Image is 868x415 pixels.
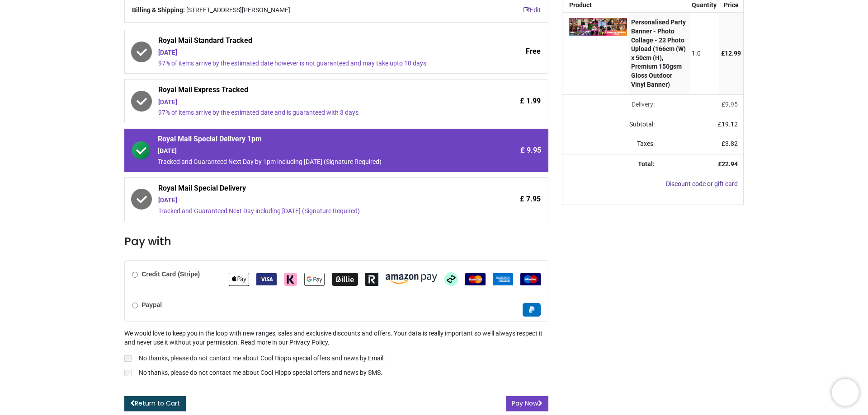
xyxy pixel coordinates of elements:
[158,158,464,167] div: Tracked and Guaranteed Next Day by 1pm including [DATE] (Signature Required)
[722,160,738,168] span: 22.94
[284,275,297,282] span: Klarna
[186,6,290,15] span: [STREET_ADDRESS][PERSON_NAME]
[631,19,686,88] strong: Personalised Party Banner - Photo Collage - 23 Photo Upload (166cm (W) x 50cm (H), Premium 150gsm...
[562,95,660,115] td: Delivery will be updated after choosing a new delivery method
[158,98,464,107] div: [DATE]
[493,273,513,285] img: American Express
[722,140,738,147] span: £
[158,59,464,68] div: 97% of items arrive by the estimated date however is not guaranteed and may take upto 10 days
[132,272,138,278] input: Credit Card (Stripe)
[524,6,541,15] a: Edit
[158,147,464,156] div: [DATE]
[158,36,464,48] span: Royal Mail Standard Tracked
[506,396,548,411] button: Pay Now
[142,301,162,308] b: Paypal
[124,370,132,376] input: No thanks, please do not contact me about Cool Hippo special offers and news by SMS.
[520,275,541,282] span: Maestro
[569,18,627,35] img: +aYOe2AAAABklEQVQDADkfueJXOK6tAAAAAElFTkSuQmCC
[132,6,185,14] b: Billing & Shipping:
[132,303,138,308] input: Paypal
[304,273,325,286] img: Google Pay
[158,48,464,57] div: [DATE]
[692,49,717,58] div: 1.0
[158,207,464,216] div: Tracked and Guaranteed Next Day including [DATE] (Signature Required)
[139,368,382,378] p: No thanks, please do not contact me about Cool Hippo special offers and news by SMS.
[562,134,660,154] td: Taxes:
[520,194,541,204] span: £ 7.95
[124,234,548,249] h3: Pay with
[256,273,277,285] img: VISA
[444,275,458,282] span: Afterpay Clearpay
[725,140,738,147] span: 3.82
[520,273,541,285] img: Maestro
[725,50,741,57] span: 12.99
[520,145,541,155] span: £ 9.95
[465,275,486,282] span: MasterCard
[229,275,249,282] span: Apple Pay
[523,306,541,313] span: Paypal
[666,180,738,187] a: Discount code or gift card
[444,272,458,286] img: Afterpay Clearpay
[722,121,738,128] span: 19.12
[465,273,486,285] img: MasterCard
[124,329,548,379] div: We would love to keep you in the loop with new ranges, sales and exclusive discounts and offers. ...
[365,273,378,286] img: Revolut Pay
[256,275,277,282] span: VISA
[229,273,249,286] img: Apple Pay
[718,160,738,168] strong: £
[365,275,378,282] span: Revolut Pay
[332,273,358,286] img: Billie
[526,47,541,56] span: Free
[158,196,464,205] div: [DATE]
[520,96,541,106] span: £ 1.99
[638,160,655,168] strong: Total:
[142,270,200,278] b: Credit Card (Stripe)
[725,101,738,108] span: 9.95
[158,85,464,98] span: Royal Mail Express Tracked
[523,303,541,317] img: Paypal
[562,115,660,135] td: Subtotal:
[386,274,437,284] img: Amazon Pay
[332,275,358,282] span: Billie
[158,134,464,147] span: Royal Mail Special Delivery 1pm
[721,50,741,57] span: £
[158,183,464,196] span: Royal Mail Special Delivery
[124,355,132,362] input: No thanks, please do not contact me about Cool Hippo special offers and news by Email.
[386,275,437,282] span: Amazon Pay
[158,108,464,117] div: 97% of items arrive by the estimated date and is guaranteed with 3 days
[718,121,738,128] span: £
[493,275,513,282] span: American Express
[304,275,325,282] span: Google Pay
[832,379,859,406] iframe: Brevo live chat
[124,396,186,411] a: Return to Cart
[284,273,297,286] img: Klarna
[722,101,738,108] span: £
[139,354,385,363] p: No thanks, please do not contact me about Cool Hippo special offers and news by Email.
